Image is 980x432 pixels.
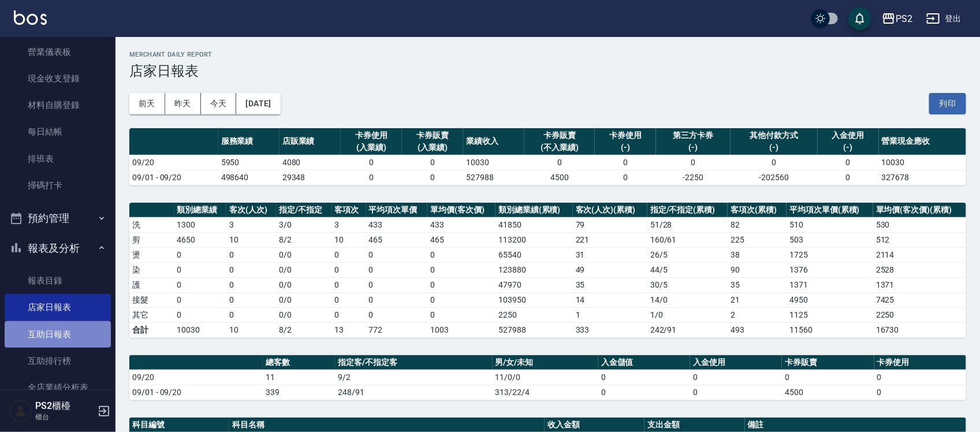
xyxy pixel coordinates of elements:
th: 卡券使用 [874,355,966,370]
td: 0 [690,370,782,385]
td: -202560 [731,170,818,185]
td: 79 [573,217,647,232]
td: 65540 [495,247,573,262]
td: 09/20 [129,155,218,170]
td: 0 [818,170,879,185]
td: 1 [573,307,647,322]
td: 1003 [427,322,495,337]
th: 單均價(客次價)(累積) [873,203,966,218]
td: 0 [818,155,879,170]
td: 8 / 2 [276,232,331,247]
td: 14 [573,292,647,307]
td: 0 [427,277,495,292]
td: 123880 [495,262,573,277]
td: 0 / 0 [276,277,331,292]
td: 527988 [463,170,524,185]
td: 5950 [218,155,280,170]
td: 225 [728,232,787,247]
td: 0 / 0 [276,292,331,307]
td: 0 [226,247,276,262]
td: 0 [341,170,402,185]
td: 剪 [129,232,174,247]
td: 0 [874,370,966,385]
a: 掃碼打卡 [5,172,111,199]
h3: 店家日報表 [129,63,966,79]
td: 10030 [463,155,524,170]
td: 0 [366,307,428,322]
td: 10 [226,322,276,337]
td: 51 / 28 [647,217,728,232]
button: 登出 [922,8,966,29]
button: 今天 [201,93,237,114]
td: 13 [332,322,366,337]
td: 0 [226,277,276,292]
td: 1371 [873,277,966,292]
td: 染 [129,262,174,277]
td: 0 [690,385,782,400]
td: 0 [366,262,428,277]
th: 指定客/不指定客 [335,355,493,370]
td: 327678 [879,170,966,185]
td: 8/2 [276,322,331,337]
a: 報表目錄 [5,267,111,294]
table: a dense table [129,355,966,400]
td: 772 [366,322,428,337]
td: 0 [226,307,276,322]
td: 44 / 5 [647,262,728,277]
td: 2114 [873,247,966,262]
td: 4500 [524,170,595,185]
div: (-) [598,141,653,154]
td: 313/22/4 [493,385,598,400]
td: 510 [787,217,873,232]
td: 0 [226,262,276,277]
td: 35 [573,277,647,292]
td: 0 / 0 [276,247,331,262]
table: a dense table [129,203,966,338]
td: 49 [573,262,647,277]
td: 0 [402,155,463,170]
td: 10030 [174,322,226,337]
th: 店販業績 [280,128,341,155]
td: 0 / 0 [276,307,331,322]
td: 0 [874,385,966,400]
td: 2528 [873,262,966,277]
td: 0 [174,292,226,307]
td: 09/01 - 09/20 [129,170,218,185]
th: 入金儲值 [598,355,690,370]
td: 其它 [129,307,174,322]
td: 09/01 - 09/20 [129,385,263,400]
td: 10 [226,232,276,247]
button: 報表及分析 [5,233,111,263]
td: 09/20 [129,370,263,385]
th: 客項次 [332,203,366,218]
td: 16730 [873,322,966,337]
td: 1376 [787,262,873,277]
td: 0 [427,262,495,277]
td: 82 [728,217,787,232]
td: 0 [427,292,495,307]
div: 其他付款方式 [733,129,815,141]
td: 503 [787,232,873,247]
th: 總客數 [263,355,335,370]
td: 530 [873,217,966,232]
td: 11560 [787,322,873,337]
td: 35 [728,277,787,292]
td: 0 [332,292,366,307]
td: 113200 [495,232,573,247]
th: 營業現金應收 [879,128,966,155]
td: 0 [595,170,656,185]
td: 0 [174,262,226,277]
div: (入業績) [405,141,460,154]
h2: Merchant Daily Report [129,51,966,58]
div: 卡券使用 [344,129,399,141]
div: PS2 [896,12,912,26]
td: 7425 [873,292,966,307]
th: 客項次(累積) [728,203,787,218]
td: 242/91 [647,322,728,337]
div: (入業績) [344,141,399,154]
td: 4500 [782,385,874,400]
button: [DATE] [236,93,280,114]
td: 0 [341,155,402,170]
a: 互助排行榜 [5,348,111,374]
td: 0 [332,247,366,262]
